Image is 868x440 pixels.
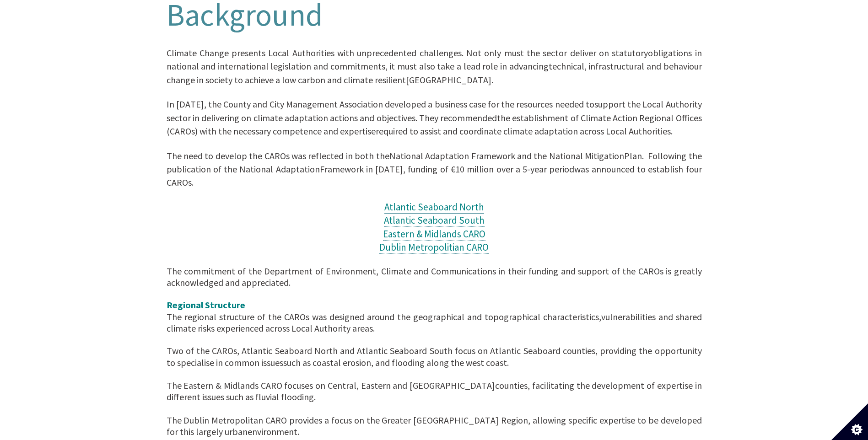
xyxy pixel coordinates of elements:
span: Two of the CAROs, Atlantic Seaboard North and Atlantic Seaboard South focus on Atlantic Seaboard ... [167,345,702,368]
span: vulnerabilities and shared climate risks experienced across Local Authority areas. [167,311,702,334]
span: Framework in [DATE], funding of €10 million over a 5-year period [320,163,575,175]
span: support the Local Authority sector in delivering on climate adaptation actions and objectives. Th... [167,98,702,123]
span: The regional structure of the CAROs was designed around the geographical and topographical charac... [167,311,601,322]
strong: Regional Structure [167,299,245,311]
a: Atlantic Seaboard South [384,214,485,227]
span: National Adaptation Framework and the National Mitigation [389,150,625,161]
a: Eastern & Midlands CARO [383,228,485,241]
span: The commitment of the Department of Environment, Climate and Communications in their funding and ... [167,265,702,288]
span: provides a focus on the Greater [GEOGRAPHIC_DATA] Region, allowing specific expertise to be devel... [167,414,702,437]
span: ​ [167,53,702,84]
span: environment. [248,426,299,437]
a: Atlantic Seaboard North [384,201,484,214]
span: Eastern & Midlands CARO [383,228,485,240]
span: required to assist and coordinate climate adaptation across Local Authorities. [376,125,673,137]
span: The need to develop the CAROs was reflected in both the [167,150,389,161]
a: Dublin Metropolitian CARO [379,241,489,254]
button: Set cookie preferences [831,403,868,440]
span: Plan. Following the publication of the National Adaptation [167,150,702,175]
span: Climate Change presents Local Authorities with unprecedented challenges. Not only must the sector... [167,47,648,59]
span: technical, infrastructural and behaviour change in society to achieve a low carbon and climate re... [167,60,702,85]
span: such as coastal erosion, and flooding along the west coast. The Eastern & Midlands CARO focuses o... [167,357,509,392]
span: Atlantic Seaboard North [384,201,484,213]
span: [GEOGRAPHIC_DATA]. [406,74,493,86]
span: In [DATE], the County and City Management Association developed a business case for the resources... [167,98,594,110]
